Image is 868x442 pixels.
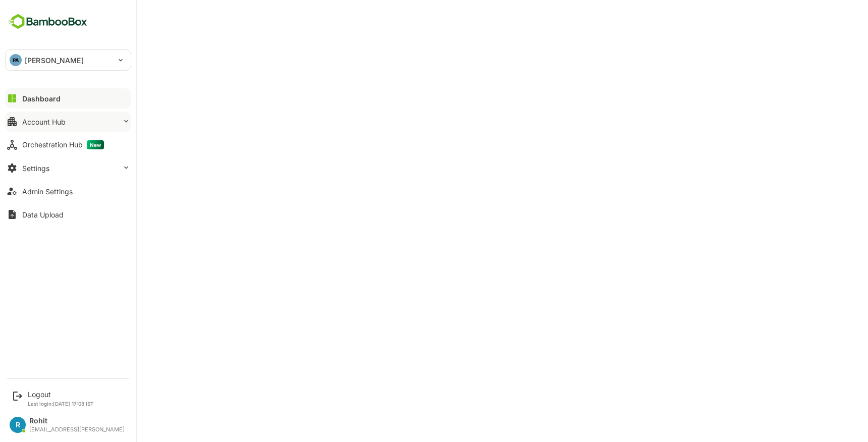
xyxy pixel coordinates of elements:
button: Settings [5,158,131,178]
p: Last login: [DATE] 17:08 IST [28,401,94,407]
p: [PERSON_NAME] [25,55,84,66]
button: Admin Settings [5,181,131,201]
div: [EMAIL_ADDRESS][PERSON_NAME] [29,426,125,433]
span: New [87,140,104,149]
div: Rohit [29,417,125,425]
button: Dashboard [5,88,131,108]
img: BambooboxFullLogoMark.5f36c76dfaba33ec1ec1367b70bb1252.svg [5,12,90,31]
div: PA[PERSON_NAME] [6,50,131,70]
div: Admin Settings [22,187,73,196]
div: Orchestration Hub [22,140,104,149]
div: PA [10,54,22,66]
div: Data Upload [22,210,64,219]
div: R [10,417,26,433]
div: Account Hub [22,118,66,126]
button: Data Upload [5,204,131,225]
div: Logout [28,390,94,399]
div: Settings [22,164,49,173]
div: Dashboard [22,94,61,103]
button: Account Hub [5,112,131,132]
button: Orchestration HubNew [5,135,131,155]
